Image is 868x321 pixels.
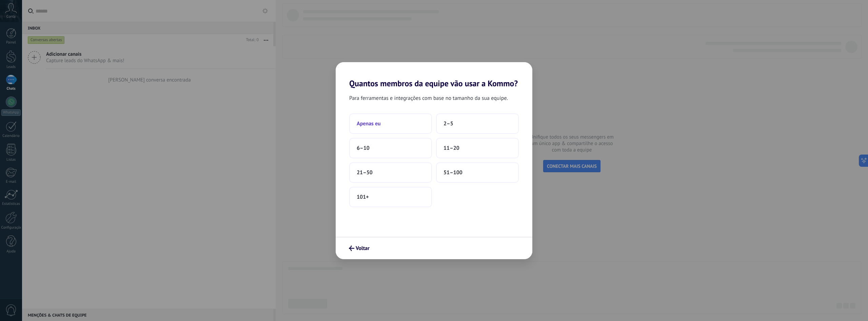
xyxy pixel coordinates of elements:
span: 51–100 [443,169,462,176]
button: Apenas eu [349,113,432,134]
button: 51–100 [436,162,519,183]
span: Voltar [356,246,370,251]
h2: Quantos membros da equipe vão usar a Kommo? [336,62,532,88]
span: 21–50 [357,169,373,176]
button: 101+ [349,187,432,207]
span: 2–5 [443,120,453,127]
span: 11–20 [443,145,459,151]
button: 11–20 [436,138,519,158]
button: 2–5 [436,113,519,134]
span: 6–10 [357,145,370,151]
button: 21–50 [349,162,432,183]
span: 101+ [357,194,369,200]
span: Apenas eu [357,120,381,127]
span: Para ferramentas e integrações com base no tamanho da sua equipe. [349,94,508,103]
button: Voltar [346,243,373,254]
button: 6–10 [349,138,432,158]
